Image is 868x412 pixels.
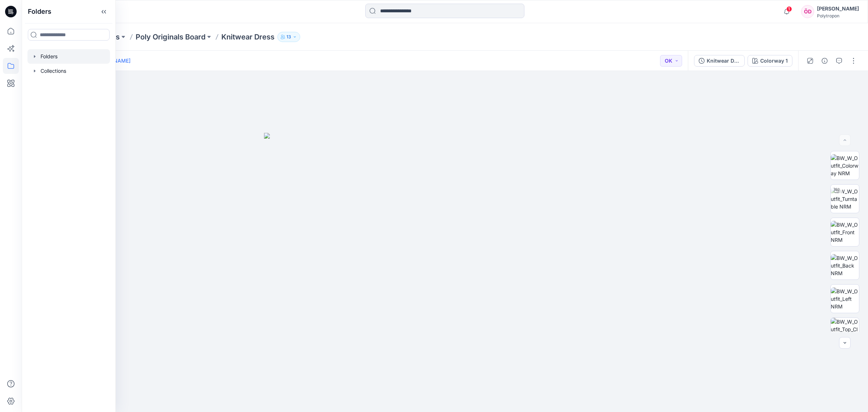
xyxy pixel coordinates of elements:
p: 13 [286,33,291,41]
p: Knitwear Dress [221,32,275,42]
span: 1 [786,6,792,12]
img: BW_W_Outfit_Top_CloseUp NRM [831,318,859,346]
button: 13 [277,32,300,42]
div: Knitwear Dress [707,57,740,65]
button: Colorway 1 [748,55,792,67]
div: ÖD [801,5,814,18]
img: eyJhbGciOiJIUzI1NiIsImtpZCI6IjAiLCJzbHQiOiJzZXMiLCJ0eXAiOiJKV1QifQ.eyJkYXRhIjp7InR5cGUiOiJzdG9yYW... [264,133,626,412]
img: BW_W_Outfit_Colorway NRM [831,154,859,177]
button: Knitwear Dress [694,55,745,67]
img: BW_W_Outfit_Back NRM [831,254,859,277]
img: BW_W_Outfit_Turntable NRM [831,188,859,210]
div: Colorway 1 [760,57,788,65]
img: BW_W_Outfit_Left NRM [831,287,859,310]
div: [PERSON_NAME] [817,4,859,13]
div: Polytropon [817,13,859,18]
img: BW_W_Outfit_Front NRM [831,221,859,244]
a: Poly Originals Board [136,32,205,42]
button: Details [819,55,830,67]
